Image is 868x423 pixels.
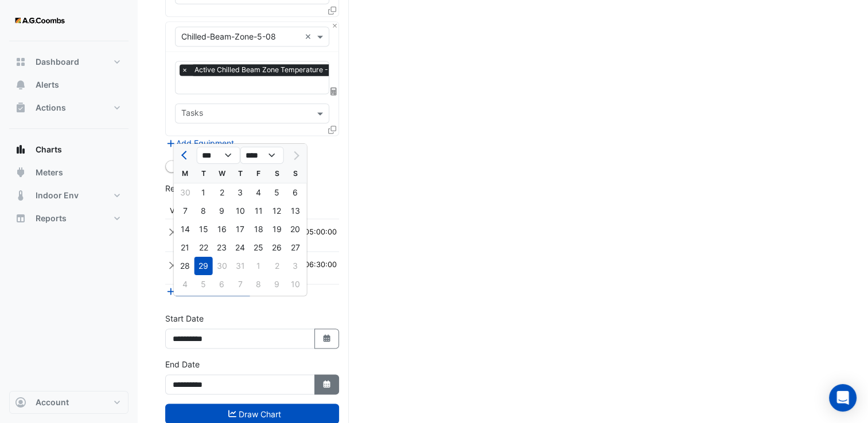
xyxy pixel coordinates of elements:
label: Reference Lines [165,182,225,194]
div: 29 [194,256,213,275]
div: 8 [194,201,213,220]
div: Tasks [180,107,203,122]
div: 30 [176,183,194,201]
span: Actions [36,102,66,113]
div: 24 [231,238,250,256]
div: 9 [213,201,231,220]
fa-icon: Select Date [322,334,332,343]
button: Indoor Env [9,184,129,207]
app-icon: Charts [15,144,26,155]
button: Close [168,254,178,276]
button: Add Equipment [165,136,235,150]
select: Select month [197,147,240,164]
div: 14 [176,220,194,238]
div: Monday, July 28, 2025 [176,256,194,275]
div: Open Intercom Messenger [829,384,857,412]
div: 15 [194,220,213,238]
div: Saturday, July 26, 2025 [268,238,286,256]
button: Reports [9,207,129,230]
div: S [268,164,286,182]
div: 21 [176,238,194,256]
div: Friday, July 4, 2025 [250,183,268,201]
span: Choose Function [329,86,339,96]
div: Tuesday, July 29, 2025 [194,256,213,275]
span: Meters [36,167,63,178]
button: Account [9,391,129,414]
div: Friday, July 25, 2025 [250,238,268,256]
button: Previous month [178,146,192,164]
div: 25 [250,238,268,256]
div: 20 [286,220,305,238]
div: Sunday, July 6, 2025 [286,183,305,201]
th: Vertical [165,198,339,218]
button: Charts [9,138,129,161]
div: 23 [213,238,231,256]
div: Saturday, July 12, 2025 [268,201,286,220]
div: Monday, July 7, 2025 [176,201,194,220]
button: Add Reference Line [165,285,251,298]
div: Monday, June 30, 2025 [176,183,194,201]
span: Account [36,397,69,408]
div: M [176,164,194,182]
div: 10 [231,201,250,220]
div: T [194,164,213,182]
div: Sunday, July 20, 2025 [286,220,305,238]
div: 12 [268,201,286,220]
div: 22 [194,238,213,256]
div: Tuesday, July 1, 2025 [194,183,213,201]
div: 3 [231,183,250,201]
span: × [180,64,190,76]
div: 28 [176,256,194,275]
div: Thursday, July 17, 2025 [231,220,250,238]
button: Alerts [9,73,129,96]
span: Clear [305,30,314,42]
div: Tuesday, July 8, 2025 [194,201,213,220]
img: Company Logo [14,9,65,32]
div: Thursday, July 24, 2025 [231,238,250,256]
div: Saturday, July 5, 2025 [268,183,286,201]
div: 26 [268,238,286,256]
div: 18 [250,220,268,238]
label: Start Date [165,312,204,324]
button: Close [168,221,178,243]
div: Wednesday, July 9, 2025 [213,201,231,220]
span: Clone Favourites and Tasks from this Equipment to other Equipment [328,5,336,15]
div: 11 [250,201,268,220]
div: 1 [194,183,213,201]
div: Thursday, July 10, 2025 [231,201,250,220]
div: Sunday, July 13, 2025 [286,201,305,220]
span: Charts [36,144,62,155]
div: Thursday, July 3, 2025 [231,183,250,201]
div: Friday, July 18, 2025 [250,220,268,238]
div: Tuesday, July 15, 2025 [194,220,213,238]
div: Monday, July 21, 2025 [176,238,194,256]
button: Actions [9,96,129,119]
div: F [250,164,268,182]
div: W [213,164,231,182]
app-icon: Alerts [15,79,26,91]
div: Tuesday, July 22, 2025 [194,238,213,256]
app-icon: Meters [15,167,26,178]
div: 4 [250,183,268,201]
div: Friday, July 11, 2025 [250,201,268,220]
button: Meters [9,161,129,184]
div: Wednesday, July 2, 2025 [213,183,231,201]
app-icon: Actions [15,102,26,113]
button: Close [331,22,338,29]
div: 16 [213,220,231,238]
div: 27 [286,238,305,256]
span: Reports [36,213,67,224]
div: 17 [231,220,250,238]
div: Saturday, July 19, 2025 [268,220,286,238]
app-icon: Dashboard [15,56,26,68]
label: End Date [165,358,200,370]
div: 2 [213,183,231,201]
div: 6 [286,183,305,201]
div: 7 [176,201,194,220]
span: Indoor Env [36,190,79,201]
div: S [286,164,305,182]
span: Dashboard [36,56,79,68]
app-icon: Indoor Env [15,190,26,201]
div: 19 [268,220,286,238]
fa-icon: Select Date [322,379,332,389]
